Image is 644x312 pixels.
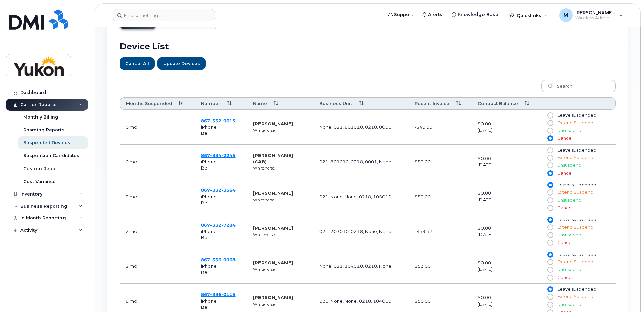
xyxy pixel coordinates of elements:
span: Leave suspended [557,182,596,187]
input: Unsuspend [547,302,553,307]
span: M [563,11,568,19]
small: Whitehorse [253,267,275,272]
th: Name: activate to sort column ascending [247,97,313,110]
td: -$40.00 [408,110,472,145]
a: 8673327284 [201,222,236,228]
div: [DATE] [478,301,535,307]
td: July 15, 2025 07:46 [120,214,195,249]
a: 8673360115 [201,292,236,297]
span: iPhone [201,159,217,164]
td: $0.00 [472,214,541,249]
span: 336 [210,257,221,262]
input: Leave suspended [547,287,553,292]
span: Unsuspend [557,163,581,168]
td: $0.00 [472,145,541,179]
h2: Device List [120,41,616,51]
td: 021, 801010, 0218, 0001, None [313,145,408,179]
span: Bell [201,304,209,310]
span: Bell [201,235,209,240]
span: Quicklinks [517,12,541,18]
span: [PERSON_NAME].[PERSON_NAME] [575,10,616,15]
td: $0.00 [472,249,541,284]
td: $0.00 [472,110,541,145]
td: 0 mo [120,145,195,179]
span: 2245 [221,153,236,158]
span: Cancel [557,136,573,141]
input: Leave suspended [547,113,553,118]
span: Cancel [557,205,573,210]
span: iPhone [201,298,217,304]
td: $0.00 [472,179,541,214]
a: Support [383,8,418,21]
small: Whitehorse [253,198,275,202]
span: 867 [201,257,236,262]
strong: [PERSON_NAME] [253,295,293,300]
span: 0115 [221,292,236,297]
input: Search [541,80,616,92]
span: Update Devices [163,60,200,67]
span: 867 [201,118,236,123]
small: Whitehorse [253,128,275,133]
input: Unsuspend [547,163,553,168]
small: Whitehorse [253,166,275,171]
span: 867 [201,222,236,228]
a: 8673320615 [201,118,236,123]
span: iPhone [201,229,217,234]
span: Alerts [428,11,442,18]
span: 332 [210,118,221,123]
span: Extend Suspend [557,190,593,195]
td: July 11, 2025 12:35 [120,249,195,284]
td: $53.00 [408,145,472,179]
div: Mitchel.Williams [554,8,628,22]
span: Leave suspended [557,148,596,153]
input: Unsuspend [547,232,553,238]
span: Bell [201,200,209,205]
input: Find something... [113,9,215,21]
th: Business Unit: activate to sort column ascending [313,97,408,110]
a: 8673342245 [201,153,236,158]
input: Unsuspend [547,198,553,203]
input: Cancel [547,275,553,280]
input: Extend Suspend [547,120,553,126]
input: Unsuspend [547,267,553,272]
input: Extend Suspend [547,294,553,300]
input: Extend Suspend [547,259,553,265]
span: iPhone [201,194,217,199]
span: Extend Suspend [557,225,593,230]
td: $53.00 [408,179,472,214]
small: Whitehorse [253,232,275,237]
span: Unsuspend [557,198,581,203]
button: Cancel All [120,57,155,70]
button: Update Devices [157,57,206,70]
td: July 14, 2025 07:41 [120,179,195,214]
div: [DATE] [478,197,535,203]
small: Whitehorse [253,302,275,307]
span: 332 [210,222,221,228]
td: -$49.47 [408,214,472,249]
span: Wireless Admin [575,15,616,21]
a: 8673323564 [201,187,236,193]
span: Extend Suspend [557,155,593,160]
td: 021, None, None, 0218, 105010 [313,179,408,214]
th: Recent Invoice: activate to sort column ascending [408,97,472,110]
input: Cancel [547,171,553,176]
input: Cancel [547,205,553,211]
td: None, 021, 104010, 0218, None [313,249,408,284]
th: Number: activate to sort column ascending [195,97,247,110]
span: 0068 [221,257,236,262]
strong: [PERSON_NAME] (CAB) [253,153,293,164]
span: Support [394,11,413,18]
input: Unsuspend [547,128,553,133]
td: 0 mo [120,110,195,145]
a: Knowledge Base [447,8,503,21]
td: 021, 203010, 0218, None, None [313,214,408,249]
span: iPhone [201,124,217,130]
span: Leave suspended [557,113,596,118]
input: Extend Suspend [547,190,553,195]
span: 0615 [221,118,236,123]
strong: [PERSON_NAME] [253,190,293,196]
span: 867 [201,292,236,297]
div: [DATE] [478,162,535,168]
span: Extend Suspend [557,120,593,125]
div: [DATE] [478,266,535,272]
